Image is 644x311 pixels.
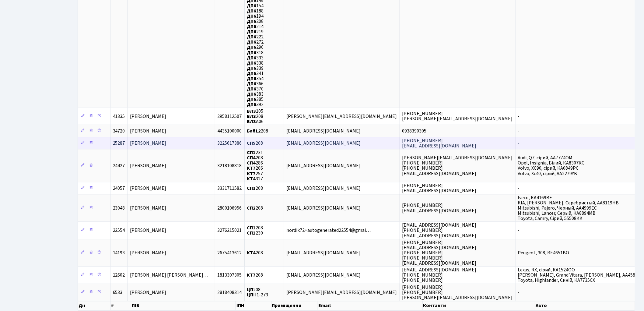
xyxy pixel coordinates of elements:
[247,292,254,298] b: ЦП
[247,128,268,134] span: 208
[130,113,166,120] span: [PERSON_NAME]
[247,224,263,236] span: 208 230
[247,70,257,76] b: ДП6
[518,154,585,177] span: Audi, Q7, сірий, АА7774ОМ Opel, Insignia, Білий, КА8307КС Volvo, XC90, сірий, КА0849РС Volvo, Хс4...
[518,185,520,192] span: -
[247,91,257,97] b: ДП6
[247,49,257,56] b: ДП6
[518,227,520,234] span: -
[131,301,236,310] th: ПІБ
[113,272,125,278] span: 12602
[247,28,257,35] b: ДП6
[247,33,257,40] b: ДП6
[113,227,125,234] span: 22554
[287,249,361,256] span: [EMAIL_ADDRESS][DOMAIN_NAME]
[113,128,125,134] span: 34720
[113,162,125,169] span: 24427
[247,205,256,211] b: СП2
[130,128,166,134] span: [PERSON_NAME]
[113,140,125,147] span: 25287
[518,194,619,222] span: Iveco, КА4169ВЕ KIA, [PERSON_NAME], Серебристый, AА8119НВ Mitsubishi, Pajero, Черный, AА4999ЕС Mi...
[247,54,257,61] b: ДП6
[130,140,166,147] span: [PERSON_NAME]
[402,128,427,134] span: 0938390305
[247,286,268,298] span: 208 П1-273
[247,80,257,87] b: ДП6
[113,249,125,256] span: 14193
[287,113,397,120] span: [PERSON_NAME][EMAIL_ADDRESS][DOMAIN_NAME]
[247,160,256,166] b: СП4
[247,286,254,293] b: ЦП
[247,149,256,156] b: СП1
[247,154,256,161] b: СП4
[130,205,166,211] span: [PERSON_NAME]
[518,249,569,256] span: Peugeot, 308, ВЕ4651ВО
[247,65,257,71] b: ДП6
[218,289,242,296] span: 2818408314
[518,140,520,147] span: -
[535,301,635,310] th: Авто
[402,222,477,239] span: [EMAIL_ADDRESS][DOMAIN_NAME] [PHONE_NUMBER] [EMAIL_ADDRESS][DOMAIN_NAME]
[113,289,123,296] span: 6533
[218,140,242,147] span: 3225617386
[402,284,513,301] span: [PHONE_NUMBER] [PHONE_NUMBER] [PERSON_NAME][EMAIL_ADDRESS][DOMAIN_NAME]
[518,289,520,296] span: -
[78,301,110,310] th: Дії
[287,185,361,192] span: [EMAIL_ADDRESS][DOMAIN_NAME]
[130,249,166,256] span: [PERSON_NAME]
[247,185,256,192] b: СП3
[236,301,271,310] th: ІПН
[247,249,263,256] span: 208
[247,2,257,9] b: ДП6
[518,113,520,120] span: -
[218,249,242,256] span: 2675413612
[247,272,256,278] b: КТ7
[113,205,125,211] span: 23048
[218,162,242,169] span: 3218108818
[402,110,513,122] span: [PHONE_NUMBER] [PERSON_NAME][EMAIL_ADDRESS][DOMAIN_NAME]
[130,272,208,278] span: [PERSON_NAME] [PERSON_NAME]…
[247,12,257,19] b: ДП6
[402,267,477,284] span: [EMAIL_ADDRESS][DOMAIN_NAME] [PHONE_NUMBER] [PHONE_NUMBER]
[247,249,256,256] b: КТ4
[130,185,166,192] span: [PERSON_NAME]
[287,272,361,278] span: [EMAIL_ADDRESS][DOMAIN_NAME]
[247,44,257,51] b: ДП6
[247,108,264,125] span: 105 208 А06
[247,108,256,115] b: ВЛ3
[113,113,125,120] span: 41335
[218,272,242,278] span: 1813307305
[247,23,257,30] b: ДП6
[218,185,242,192] span: 3331711582
[402,154,513,177] span: [PERSON_NAME][EMAIL_ADDRESS][DOMAIN_NAME] [PHONE_NUMBER] [PHONE_NUMBER] [EMAIL_ADDRESS][DOMAIN_NAME]
[247,18,257,24] b: ДП6
[271,301,318,310] th: Приміщення
[247,224,256,231] b: СП1
[518,128,520,134] span: -
[218,227,242,234] span: 3276215021
[247,118,256,125] b: ВЛ3
[247,175,256,182] b: КТ4
[402,239,477,267] span: [PHONE_NUMBER] [EMAIL_ADDRESS][DOMAIN_NAME] [PHONE_NUMBER] [PHONE_NUMBER] [EMAIL_ADDRESS][DOMAIN_...
[218,113,242,120] span: 2958112507
[247,128,261,134] b: Баб12
[247,113,256,120] b: ВЛ3
[287,205,361,211] span: [EMAIL_ADDRESS][DOMAIN_NAME]
[287,140,361,147] span: [EMAIL_ADDRESS][DOMAIN_NAME]
[402,182,477,194] span: [PHONE_NUMBER] [EMAIL_ADDRESS][DOMAIN_NAME]
[247,185,263,192] span: 208
[130,289,166,296] span: [PERSON_NAME]
[247,140,256,147] b: СП5
[247,149,263,182] span: 231 208 286 206 257 327
[247,170,256,177] b: КТ7
[247,230,256,236] b: СП1
[287,128,361,134] span: [EMAIL_ADDRESS][DOMAIN_NAME]
[247,59,257,66] b: ДП6
[218,205,242,211] span: 2800106956
[247,38,257,45] b: ДП6
[423,301,535,310] th: Контакти
[402,202,477,214] span: [PHONE_NUMBER] [EMAIL_ADDRESS][DOMAIN_NAME]
[518,267,644,284] span: Lexus, RX, сірий, КА1524ОО [PERSON_NAME], Grand Vitara, [PERSON_NAME], АА4580ЕВ Toyota, Highlande...
[130,227,166,234] span: [PERSON_NAME]
[287,162,361,169] span: [EMAIL_ADDRESS][DOMAIN_NAME]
